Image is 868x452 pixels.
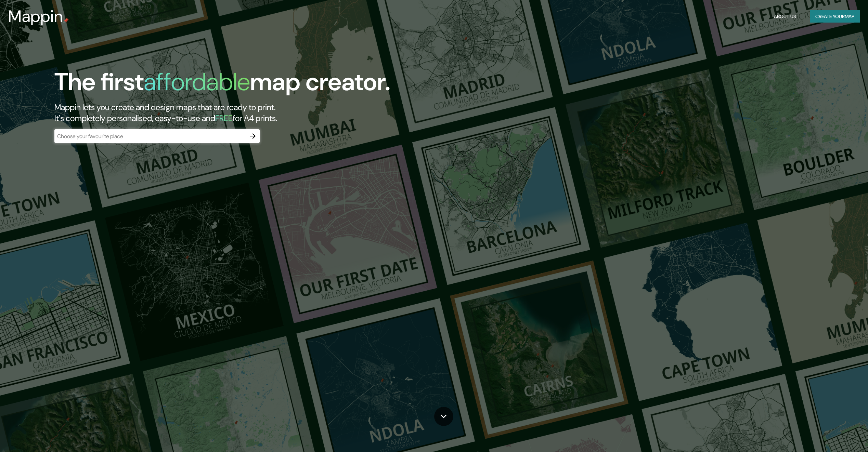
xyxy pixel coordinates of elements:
img: mappin-pin [63,18,69,23]
h1: affordable [144,66,250,98]
input: Choose your favourite place [54,132,246,140]
button: Create yourmap [810,10,860,23]
h3: Mappin [8,7,63,26]
h2: Mappin lets you create and design maps that are ready to print. It's completely personalised, eas... [54,102,489,124]
h1: The first map creator. [54,68,390,102]
button: About Us [771,10,799,23]
h5: FREE [215,113,233,123]
iframe: Help widget launcher [807,425,860,444]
